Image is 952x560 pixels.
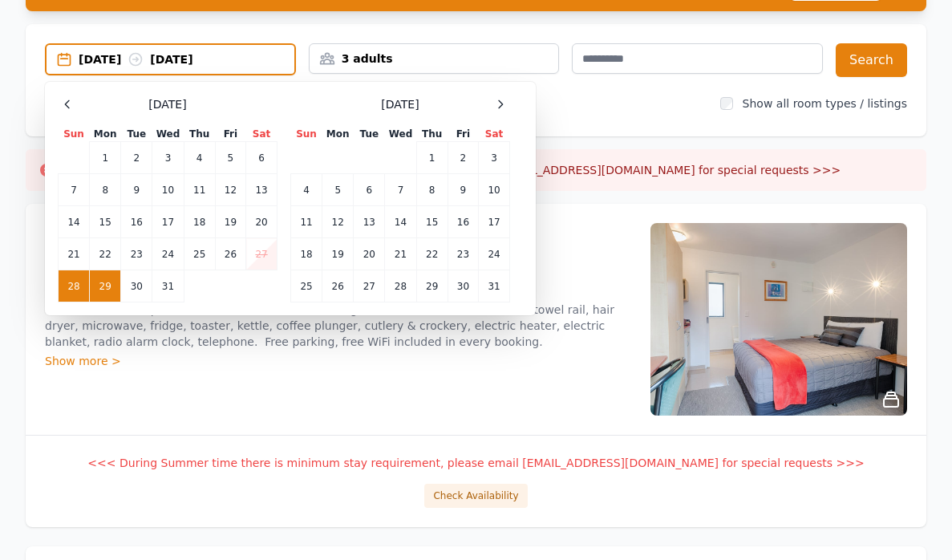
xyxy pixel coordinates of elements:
[215,174,245,206] td: 12
[184,206,215,238] td: 18
[448,206,478,238] td: 16
[121,127,152,142] th: Tue
[45,302,631,350] p: Ground floor and upstairs studios, a Queen bed, writing desk, shower en suite, heated towel rail,...
[385,270,416,302] td: 28
[416,142,448,174] td: 1
[385,238,416,270] td: 21
[90,238,121,270] td: 22
[246,238,277,270] td: 27
[215,206,245,238] td: 19
[152,142,184,174] td: 3
[59,174,90,206] td: 7
[354,270,385,302] td: 27
[385,174,416,206] td: 7
[354,206,385,238] td: 13
[310,51,559,67] div: 3 adults
[416,127,448,142] th: Thu
[385,127,416,142] th: Wed
[354,127,385,142] th: Tue
[416,206,448,238] td: 15
[416,270,448,302] td: 29
[416,174,448,206] td: 8
[59,238,90,270] td: 21
[322,206,354,238] td: 12
[354,174,385,206] td: 6
[152,238,184,270] td: 24
[291,127,322,142] th: Sun
[448,270,478,302] td: 30
[448,127,478,142] th: Fri
[322,238,354,270] td: 19
[59,206,90,238] td: 14
[45,455,907,471] p: <<< During Summer time there is minimum stay requirement, please email [EMAIL_ADDRESS][DOMAIN_NAM...
[246,174,277,206] td: 13
[184,142,215,174] td: 4
[121,206,152,238] td: 16
[448,142,478,174] td: 2
[121,142,152,174] td: 2
[152,174,184,206] td: 10
[184,127,215,142] th: Thu
[479,206,510,238] td: 17
[90,270,121,302] td: 29
[152,270,184,302] td: 31
[90,127,121,142] th: Mon
[246,127,277,142] th: Sat
[215,127,245,142] th: Fri
[184,174,215,206] td: 11
[416,238,448,270] td: 22
[322,127,354,142] th: Mon
[836,43,907,77] button: Search
[152,206,184,238] td: 17
[148,96,186,112] span: [DATE]
[322,270,354,302] td: 26
[479,127,510,142] th: Sat
[381,96,419,112] span: [DATE]
[448,238,478,270] td: 23
[424,484,527,508] button: Check Availability
[291,238,322,270] td: 18
[59,270,90,302] td: 28
[121,238,152,270] td: 23
[45,353,631,369] div: Show more >
[59,127,90,142] th: Sun
[184,238,215,270] td: 25
[291,174,322,206] td: 4
[121,270,152,302] td: 30
[322,174,354,206] td: 5
[215,238,245,270] td: 26
[743,97,907,110] label: Show all room types / listings
[246,142,277,174] td: 6
[479,174,510,206] td: 10
[479,270,510,302] td: 31
[291,270,322,302] td: 25
[479,238,510,270] td: 24
[215,142,245,174] td: 5
[291,206,322,238] td: 11
[354,238,385,270] td: 20
[79,51,294,67] div: [DATE] [DATE]
[152,127,184,142] th: Wed
[246,206,277,238] td: 20
[479,142,510,174] td: 3
[90,174,121,206] td: 8
[90,142,121,174] td: 1
[90,206,121,238] td: 15
[121,174,152,206] td: 9
[448,174,478,206] td: 9
[385,206,416,238] td: 14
